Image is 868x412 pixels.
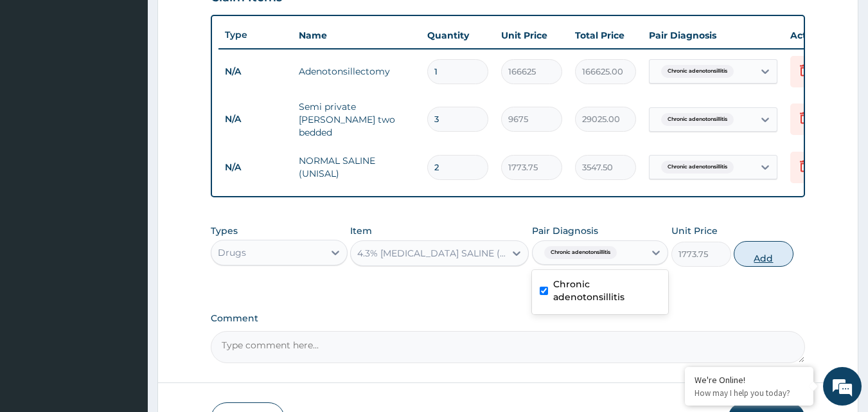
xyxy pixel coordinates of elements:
div: Drugs [218,246,246,259]
th: Actions [784,22,848,48]
td: NORMAL SALINE (UNISAL) [292,148,421,186]
label: Item [350,224,372,237]
td: N/A [218,156,292,179]
td: N/A [218,107,292,131]
label: Types [211,226,238,237]
th: Unit Price [495,22,569,48]
th: Total Price [569,22,642,48]
th: Quantity [421,22,495,48]
textarea: Type your message and hit 'Enter' [6,275,245,320]
th: Type [218,23,292,47]
p: How may I help you today? [695,388,804,399]
label: Chronic adenotonsillitis [553,278,661,303]
label: Pair Diagnosis [532,224,598,237]
div: Chat with us now [67,72,216,89]
img: d_794563401_company_1708531726252_794563401 [24,64,52,96]
label: Comment [211,313,806,324]
td: Adenotonsillectomy [292,58,421,84]
th: Name [292,22,421,48]
span: We're online! [75,124,177,254]
span: Chronic adenotonsillitis [661,65,734,78]
div: Minimize live chat window [211,6,242,37]
div: We're Online! [695,374,804,386]
td: Semi private [PERSON_NAME] two bedded [292,94,421,145]
div: 4.3% [MEDICAL_DATA] SALINE (FIDSON) [357,247,506,260]
span: Chronic adenotonsillitis [661,113,734,126]
th: Pair Diagnosis [642,22,784,48]
span: Chronic adenotonsillitis [544,246,617,259]
td: N/A [218,60,292,84]
button: Add [734,241,793,267]
label: Unit Price [671,224,718,237]
span: Chronic adenotonsillitis [661,161,734,174]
